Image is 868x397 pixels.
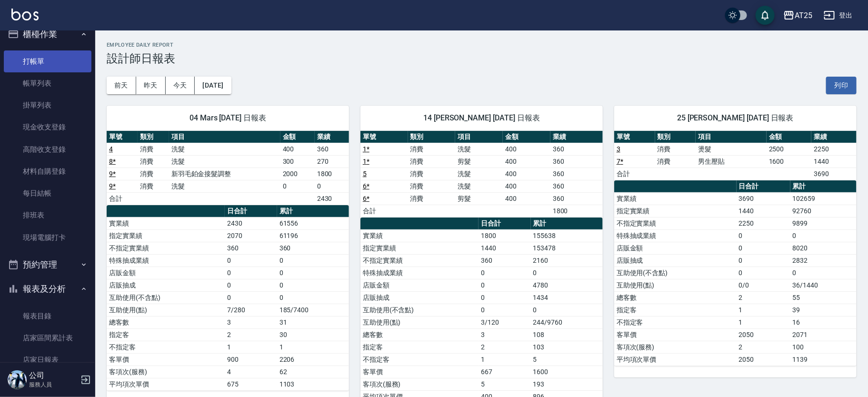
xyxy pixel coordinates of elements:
[550,205,603,217] td: 1800
[550,168,603,180] td: 360
[107,77,136,94] button: 前天
[107,328,225,341] td: 指定客
[29,371,78,380] h5: 公司
[107,353,225,366] td: 客單價
[531,291,603,304] td: 1434
[372,113,591,123] span: 14 [PERSON_NAME] [DATE] 日報表
[360,254,479,267] td: 不指定實業績
[277,229,349,242] td: 61196
[4,227,91,248] a: 現場電腦打卡
[614,316,737,328] td: 不指定客
[138,143,169,155] td: 消費
[107,229,225,242] td: 指定實業績
[169,168,280,180] td: 新羽毛鉑金接髮調整
[737,328,790,341] td: 2050
[360,341,479,353] td: 指定客
[531,218,603,230] th: 累計
[737,192,790,205] td: 3690
[479,328,531,341] td: 3
[4,160,91,182] a: 材料自購登錄
[614,205,737,217] td: 指定實業績
[479,341,531,353] td: 2
[811,143,857,155] td: 2250
[795,10,812,21] div: AT25
[455,192,503,205] td: 剪髮
[614,242,737,254] td: 店販金額
[531,316,603,328] td: 244/9760
[614,279,737,291] td: 互助使用(點)
[531,328,603,341] td: 108
[408,192,456,205] td: 消費
[737,316,790,328] td: 1
[550,143,603,155] td: 360
[737,254,790,267] td: 0
[737,291,790,304] td: 2
[479,304,531,316] td: 0
[107,304,225,316] td: 互助使用(點)
[408,143,456,155] td: 消費
[737,267,790,279] td: 0
[503,180,550,192] td: 400
[136,77,166,94] button: 昨天
[614,229,737,242] td: 特殊抽成業績
[107,42,857,48] h2: Employee Daily Report
[531,279,603,291] td: 4780
[107,217,225,229] td: 實業績
[280,155,315,168] td: 300
[614,168,655,180] td: 合計
[614,254,737,267] td: 店販抽成
[655,143,696,155] td: 消費
[503,155,550,168] td: 400
[4,182,91,204] a: 每日結帳
[737,205,790,217] td: 1440
[4,277,91,301] button: 報表及分析
[277,328,349,341] td: 30
[280,131,315,143] th: 金額
[360,279,479,291] td: 店販金額
[790,217,857,229] td: 9899
[29,380,78,389] p: 服務人員
[614,353,737,366] td: 平均項次單價
[225,279,277,291] td: 0
[531,378,603,390] td: 193
[107,192,138,205] td: 合計
[614,328,737,341] td: 客單價
[531,341,603,353] td: 103
[107,52,857,65] h3: 設計師日報表
[360,378,479,390] td: 客項次(服務)
[696,155,767,168] td: 男生壓貼
[614,131,857,180] table: a dense table
[360,366,479,378] td: 客單價
[107,254,225,267] td: 特殊抽成業績
[531,366,603,378] td: 1600
[138,155,169,168] td: 消費
[277,304,349,316] td: 185/7400
[626,113,845,123] span: 25 [PERSON_NAME] [DATE] 日報表
[225,341,277,353] td: 1
[531,353,603,366] td: 5
[4,116,91,138] a: 現金收支登錄
[811,155,857,168] td: 1440
[107,205,349,391] table: a dense table
[531,254,603,267] td: 2160
[531,267,603,279] td: 0
[614,192,737,205] td: 實業績
[655,155,696,168] td: 消費
[655,131,696,143] th: 類別
[107,131,138,143] th: 單號
[169,180,280,192] td: 洗髮
[826,77,857,94] button: 列印
[479,316,531,328] td: 3/120
[360,353,479,366] td: 不指定客
[138,180,169,192] td: 消費
[360,291,479,304] td: 店販抽成
[479,353,531,366] td: 1
[737,180,790,193] th: 日合計
[455,143,503,155] td: 洗髮
[277,205,349,218] th: 累計
[479,378,531,390] td: 5
[790,180,857,193] th: 累計
[225,217,277,229] td: 2430
[614,131,655,143] th: 單號
[790,242,857,254] td: 8020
